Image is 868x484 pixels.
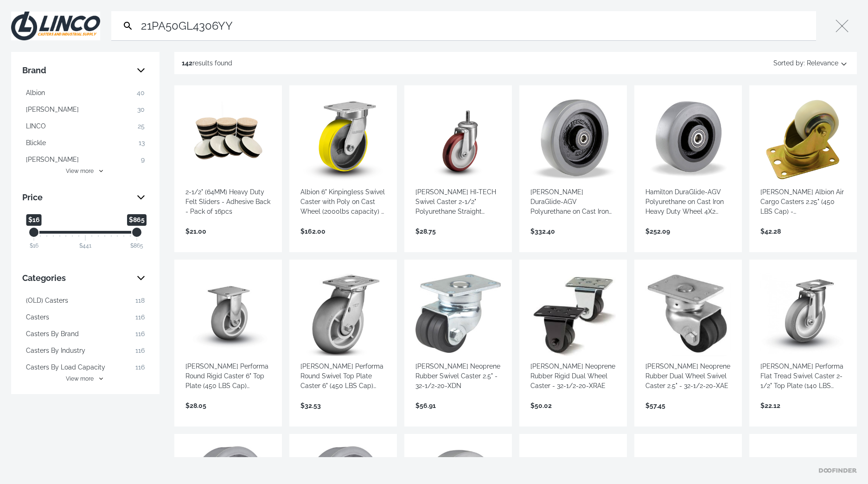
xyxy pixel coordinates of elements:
[22,375,148,383] button: View more
[131,227,142,238] div: Maximum Price
[139,138,145,148] span: 13
[819,468,857,473] a: Doofinder home page
[22,293,148,308] button: (OLD) Casters 118
[22,190,130,205] span: Price
[22,360,148,375] button: Casters By Load Capacity 116
[807,56,838,70] span: Relevance
[26,312,49,322] span: Casters
[137,88,145,98] span: 40
[838,57,849,69] svg: Sort
[66,167,94,175] span: View more
[26,138,46,148] span: Blickle
[135,329,145,339] span: 116
[22,343,148,358] button: Casters By Industry 116
[122,20,134,32] svg: Search
[22,102,148,117] button: [PERSON_NAME] 30
[135,296,145,306] span: 118
[26,329,79,339] span: Casters By Brand
[22,326,148,341] button: Casters By Brand 116
[22,310,148,325] button: Casters 116
[26,88,45,98] span: Albion
[141,155,145,165] span: 9
[137,105,145,115] span: 30
[26,363,105,372] span: Casters By Load Capacity
[26,296,68,306] span: (OLD) Casters
[182,59,192,67] strong: 142
[22,152,148,167] button: [PERSON_NAME] 9
[139,11,812,40] input: Search…
[26,155,79,165] span: [PERSON_NAME]
[26,346,85,356] span: Casters By Industry
[135,312,145,322] span: 116
[30,242,38,250] div: $16
[22,135,148,150] button: Blickle 13
[22,119,148,134] button: LINCO 25
[138,121,145,131] span: 25
[772,56,849,70] button: Sorted by:Relevance Sort
[79,242,91,250] div: $441
[28,227,39,238] div: Minimum Price
[22,271,130,286] span: Categories
[182,56,232,70] div: results found
[135,363,145,372] span: 116
[135,346,145,356] span: 116
[130,242,143,250] div: $865
[827,11,857,41] button: Close
[22,85,148,100] button: Albion 40
[26,121,46,131] span: LINCO
[66,375,94,383] span: View more
[22,167,148,175] button: View more
[22,63,130,78] span: Brand
[11,12,100,40] img: Close
[26,105,79,115] span: [PERSON_NAME]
